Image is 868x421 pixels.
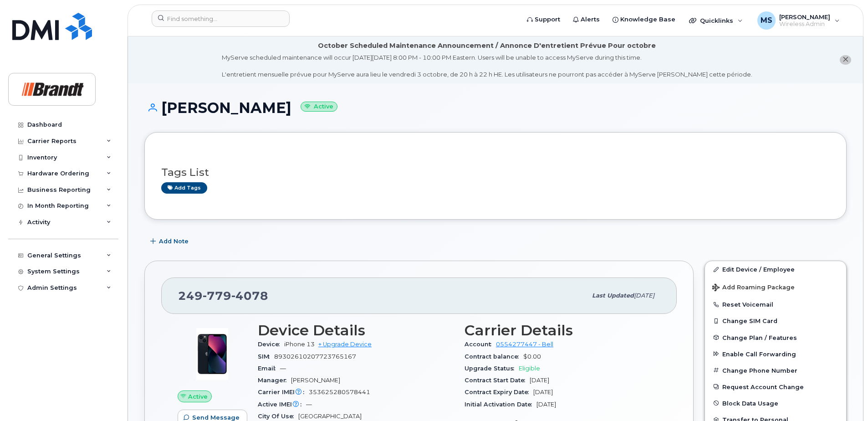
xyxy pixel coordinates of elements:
span: Enable Call Forwarding [722,350,796,357]
span: Upgrade Status [465,365,519,372]
button: Reset Voicemail [705,296,846,313]
span: Carrier IMEI [258,389,309,395]
img: image20231002-3703462-1ig824h.jpeg [185,327,240,381]
span: SIM [258,353,274,360]
span: Contract balance [465,353,523,360]
span: iPhone 13 [284,341,315,348]
div: October Scheduled Maintenance Announcement / Annonce D'entretient Prévue Pour octobre [318,41,656,51]
span: [DATE] [530,377,549,384]
a: 0554277447 - Bell [496,341,553,348]
span: [DATE] [533,389,553,395]
button: Block Data Usage [705,395,846,411]
span: Contract Expiry Date [465,389,533,395]
span: Email [258,365,280,372]
h3: Tags List [161,167,830,178]
a: + Upgrade Device [318,341,372,348]
span: 4078 [231,289,268,303]
button: close notification [840,55,851,65]
button: Change SIM Card [705,313,846,329]
span: 779 [203,289,231,303]
h1: [PERSON_NAME] [144,100,847,116]
h3: Device Details [258,322,454,339]
span: Initial Activation Date [465,401,536,408]
span: Add Roaming Package [712,284,795,293]
span: Active [188,392,208,401]
span: — [280,365,286,372]
span: Device [258,341,284,348]
button: Change Plan / Features [705,329,846,346]
span: [DATE] [634,292,654,299]
span: Active IMEI [258,401,306,408]
span: Change Plan / Features [722,334,797,341]
span: [PERSON_NAME] [291,377,340,384]
button: Request Account Change [705,379,846,395]
a: Edit Device / Employee [705,261,846,277]
span: City Of Use [258,413,298,420]
small: Active [301,102,337,112]
span: Last updated [592,292,634,299]
span: [DATE] [536,401,556,408]
button: Change Phone Number [705,362,846,379]
a: Add tags [161,182,207,194]
span: $0.00 [523,353,541,360]
span: 353625280578441 [309,389,370,395]
span: 89302610207723765167 [274,353,356,360]
span: Contract Start Date [465,377,530,384]
span: [GEOGRAPHIC_DATA] [298,413,362,420]
button: Add Roaming Package [705,277,846,296]
span: Add Note [159,237,189,246]
div: MyServe scheduled maintenance will occur [DATE][DATE] 8:00 PM - 10:00 PM Eastern. Users will be u... [222,53,752,79]
button: Add Note [144,233,196,250]
span: Manager [258,377,291,384]
h3: Carrier Details [465,322,660,339]
span: Eligible [519,365,540,372]
span: Account [465,341,496,348]
button: Enable Call Forwarding [705,346,846,362]
span: — [306,401,312,408]
span: 249 [178,289,268,303]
